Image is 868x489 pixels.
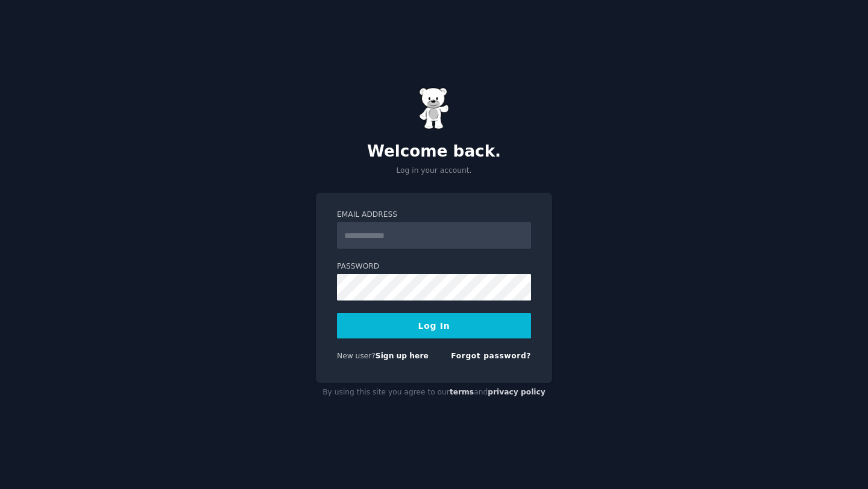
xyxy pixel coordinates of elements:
a: privacy policy [488,388,546,396]
button: Log In [337,313,531,338]
a: Sign up here [376,352,429,360]
img: Gummy Bear [419,87,449,129]
h2: Welcome back. [316,142,552,161]
p: Log in your account. [316,166,552,176]
div: By using this site you agree to our and [316,383,552,402]
label: Password [337,261,531,272]
span: New user? [337,352,376,360]
a: terms [450,388,474,396]
label: Email Address [337,210,531,220]
a: Forgot password? [451,352,531,360]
